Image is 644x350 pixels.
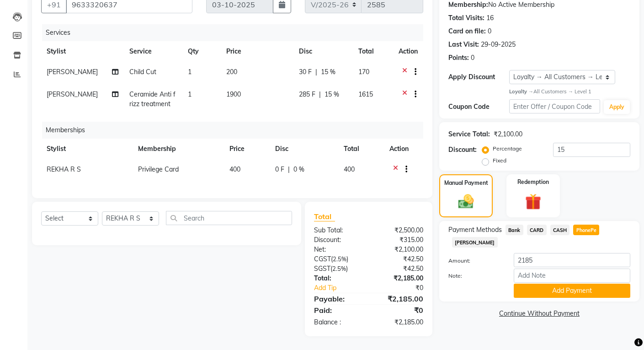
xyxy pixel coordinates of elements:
[452,237,498,248] span: [PERSON_NAME]
[448,27,486,36] div: Card on file:
[314,264,330,273] span: SGST
[494,129,522,139] div: ₹2,100.00
[353,41,393,62] th: Total
[307,235,369,245] div: Discount:
[441,309,638,318] a: Continue Without Payment
[307,283,379,293] a: Add Tip
[293,41,353,62] th: Disc
[527,225,547,235] span: CARD
[47,165,81,173] span: REKHA R S
[321,67,335,77] span: 15 %
[124,41,182,62] th: Service
[444,179,488,187] label: Manual Payment
[325,90,339,99] span: 15 %
[224,139,270,159] th: Price
[368,293,430,304] div: ₹2,185.00
[509,88,630,96] div: All Customers → Level 1
[550,225,570,235] span: CASH
[288,165,290,174] span: |
[379,283,430,293] div: ₹0
[293,165,304,174] span: 0 %
[573,225,599,235] span: PhonePe
[368,245,430,254] div: ₹2,100.00
[453,193,479,210] img: _cash.svg
[368,254,430,264] div: ₹42.50
[384,139,423,159] th: Action
[520,192,547,212] img: _gift.svg
[299,67,312,77] span: 30 F
[270,139,338,159] th: Disc
[188,90,192,98] span: 1
[299,90,315,99] span: 285 F
[448,225,502,235] span: Payment Methods
[358,68,369,76] span: 170
[307,318,369,327] div: Balance :
[517,178,549,186] label: Redemption
[129,90,176,108] span: Ceramide Anti frizz treatment
[226,68,237,76] span: 200
[448,129,490,139] div: Service Total:
[307,274,369,283] div: Total:
[493,145,522,153] label: Percentage
[514,284,630,298] button: Add Payment
[368,274,430,283] div: ₹2,185.00
[506,225,523,235] span: Bank
[226,90,241,98] span: 1900
[314,212,335,221] span: Total
[138,165,179,173] span: Privilege Card
[307,293,369,304] div: Payable:
[307,226,369,235] div: Sub Total:
[448,72,509,82] div: Apply Discount
[133,139,224,159] th: Membership
[275,165,284,174] span: 0 F
[315,67,317,77] span: |
[486,13,494,23] div: 16
[314,255,331,263] span: CGST
[471,53,474,63] div: 0
[368,235,430,245] div: ₹315.00
[229,165,240,173] span: 400
[221,41,293,62] th: Price
[493,156,506,165] label: Fixed
[41,139,133,159] th: Stylist
[442,272,507,280] label: Note:
[42,24,430,41] div: Services
[509,88,533,95] strong: Loyalty →
[368,318,430,327] div: ₹2,185.00
[333,255,346,263] span: 2.5%
[166,211,292,225] input: Search
[319,90,321,99] span: |
[442,257,507,265] label: Amount:
[338,139,384,159] th: Total
[488,27,491,36] div: 0
[448,40,479,49] div: Last Visit:
[368,264,430,274] div: ₹42.50
[368,305,430,316] div: ₹0
[448,13,484,23] div: Total Visits:
[514,253,630,267] input: Amount
[481,40,516,49] div: 29-09-2025
[448,102,509,112] div: Coupon Code
[393,41,423,62] th: Action
[344,165,355,173] span: 400
[448,53,469,63] div: Points:
[332,265,346,272] span: 2.5%
[182,41,221,62] th: Qty
[307,245,369,254] div: Net:
[42,122,430,139] div: Memberships
[604,100,630,114] button: Apply
[307,264,369,274] div: ( )
[307,254,369,264] div: ( )
[307,305,369,316] div: Paid:
[509,99,600,113] input: Enter Offer / Coupon Code
[129,68,156,76] span: Child Cut
[188,68,192,76] span: 1
[514,269,630,283] input: Add Note
[368,226,430,235] div: ₹2,500.00
[358,90,373,98] span: 1615
[47,68,98,76] span: [PERSON_NAME]
[448,145,477,155] div: Discount:
[47,90,98,98] span: [PERSON_NAME]
[41,41,124,62] th: Stylist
